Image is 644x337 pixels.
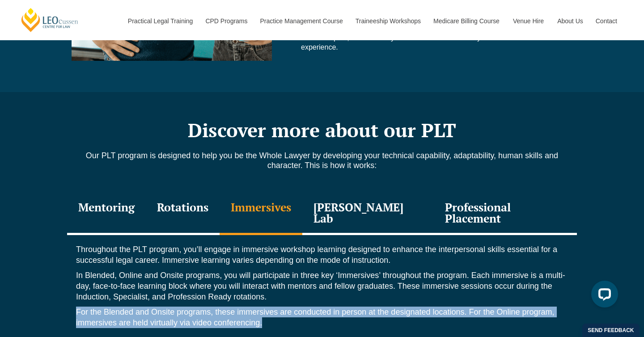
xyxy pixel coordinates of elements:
[254,2,349,40] a: Practice Management Course
[20,7,80,33] a: [PERSON_NAME] Centre for Law
[76,270,568,302] p: In Blended, Online and Onsite programs, you will participate in three key ‘Immersives’ throughout...
[67,151,577,170] p: Our PLT program is designed to help you be the Whole Lawyer by developing your technical capabili...
[427,2,506,40] a: Medicare Billing Course
[220,193,302,235] div: Immersives
[199,2,253,40] a: CPD Programs
[67,119,577,141] h2: Discover more about our PLT
[76,307,568,328] p: For the Blended and Onsite programs, these immersives are conducted in person at the designated l...
[349,2,427,40] a: Traineeship Workshops
[589,2,624,40] a: Contact
[302,193,434,235] div: [PERSON_NAME] Lab
[76,244,568,265] p: Throughout the PLT program, you’ll engage in immersive workshop learning designed to enhance the ...
[506,2,551,40] a: Venue Hire
[551,2,589,40] a: About Us
[121,2,199,40] a: Practical Legal Training
[584,277,622,315] iframe: LiveChat chat widget
[146,193,220,235] div: Rotations
[67,193,146,235] div: Mentoring
[434,193,577,235] div: Professional Placement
